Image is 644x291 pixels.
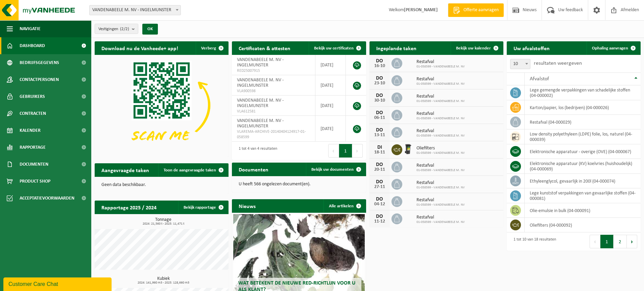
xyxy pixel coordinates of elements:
[525,218,641,232] td: oliefilters (04-000092)
[95,163,156,176] h2: Aangevraagde taken
[416,128,465,134] span: Restafval
[315,55,346,75] td: [DATE]
[373,110,386,116] div: DO
[416,186,465,190] span: 01-058599 - VANDENABEELE M. NV
[239,182,359,187] p: U heeft 566 ongelezen document(en).
[20,139,46,156] span: Rapportage
[101,183,222,187] p: Geen data beschikbaar.
[315,75,346,96] td: [DATE]
[525,100,641,115] td: karton/papier, los (bedrijven) (04-000026)
[95,24,138,34] button: Vestigingen(2/2)
[627,235,637,248] button: Next
[510,59,530,69] span: 10
[164,168,216,172] span: Toon de aangevraagde taken
[373,202,386,207] div: 04-12
[98,276,229,285] h3: Kubiek
[339,144,352,158] button: 1
[510,59,530,69] span: 10
[416,134,465,138] span: 01-058599 - VANDENABEELE M. NV
[534,61,582,66] label: resultaten weergeven
[416,151,465,155] span: 01-058599 - VANDENABEELE M. NV
[120,27,129,31] count: (2/2)
[416,180,465,186] span: Restafval
[158,163,228,177] a: Toon de aangevraagde taken
[530,76,549,82] span: Afvalstof
[416,215,465,220] span: Restafval
[416,99,465,103] span: 01-058599 - VANDENABEELE M. NV
[373,219,386,224] div: 11-12
[416,65,465,69] span: 01-058599 - VANDENABEELE M. NV
[232,163,275,176] h2: Documenten
[20,54,59,71] span: Bedrijfsgegevens
[237,129,310,140] span: VLAREMA-ARCHIVE-20140404124917-01-058599
[373,116,386,120] div: 06-11
[314,46,354,50] span: Bekijk uw certificaten
[324,199,365,213] a: Alle artikelen
[89,5,181,15] span: VANDENABEELE M. NV - INGELMUNSTER
[352,144,363,158] button: Next
[20,20,41,37] span: Navigatie
[525,85,641,100] td: lege gemengde verpakkingen van schadelijke stoffen (04-000002)
[373,58,386,64] div: DO
[237,109,310,114] span: VLA612581
[95,55,229,155] img: Download de VHEPlus App
[416,168,465,172] span: 01-058599 - VANDENABEELE M. NV
[98,217,229,226] h3: Tonnage
[525,115,641,129] td: restafval (04-000029)
[20,122,41,139] span: Kalender
[592,46,628,50] span: Ophaling aanvragen
[416,203,465,207] span: 01-058599 - VANDENABEELE M. NV
[237,57,284,68] span: VANDENABEELE M. NV - INGELMUNSTER
[178,201,228,214] a: Bekijk rapportage
[614,235,627,248] button: 2
[98,24,129,34] span: Vestigingen
[90,5,181,15] span: VANDENABEELE M. NV - INGELMUNSTER
[525,159,641,174] td: elektronische apparatuur (KV) koelvries (huishoudelijk) (04-000069)
[416,220,465,224] span: 01-058599 - VANDENABEELE M. NV
[95,201,163,214] h2: Rapportage 2025 / 2024
[315,116,346,142] td: [DATE]
[373,98,386,103] div: 30-10
[373,145,386,150] div: DI
[525,203,641,218] td: olie-emulsie in bulk (04-000091)
[20,71,59,88] span: Contactpersonen
[315,96,346,116] td: [DATE]
[510,234,556,249] div: 1 tot 10 van 18 resultaten
[373,76,386,81] div: DO
[98,281,229,285] span: 2024: 141,960 m3 - 2025: 128,660 m3
[416,111,465,117] span: Restafval
[451,41,503,55] a: Bekijk uw kalender
[309,41,365,55] a: Bekijk uw certificaten
[237,68,310,74] span: RED25007915
[237,98,284,108] span: VANDENABEELE M. NV - INGELMUNSTER
[373,185,386,189] div: 27-11
[373,167,386,172] div: 20-11
[416,82,465,86] span: 01-058599 - VANDENABEELE M. NV
[404,7,438,13] strong: [PERSON_NAME]
[448,3,504,17] a: Offerte aanvragen
[416,198,465,203] span: Restafval
[416,146,465,151] span: Oliefilters
[590,235,600,248] button: Previous
[373,93,386,98] div: DO
[328,144,339,158] button: Previous
[525,188,641,203] td: lege kunststof verpakkingen van gevaarlijke stoffen (04-000081)
[587,41,640,55] a: Ophaling aanvragen
[373,64,386,68] div: 16-10
[525,129,641,144] td: low density polyethyleen (LDPE) folie, los, naturel (04-000039)
[373,150,386,155] div: 18-11
[525,144,641,159] td: elektronische apparatuur - overige (OVE) (04-000067)
[311,167,354,172] span: Bekijk uw documenten
[95,41,185,55] h2: Download nu de Vanheede+ app!
[373,179,386,185] div: DO
[196,41,228,55] button: Verberg
[462,7,500,14] span: Offerte aanvragen
[373,127,386,133] div: DO
[20,37,45,54] span: Dashboard
[416,59,465,65] span: Restafval
[373,133,386,138] div: 13-11
[507,41,556,55] h2: Uw afvalstoffen
[20,105,46,122] span: Contracten
[369,41,423,55] h2: Ingeplande taken
[20,190,74,207] span: Acceptatievoorwaarden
